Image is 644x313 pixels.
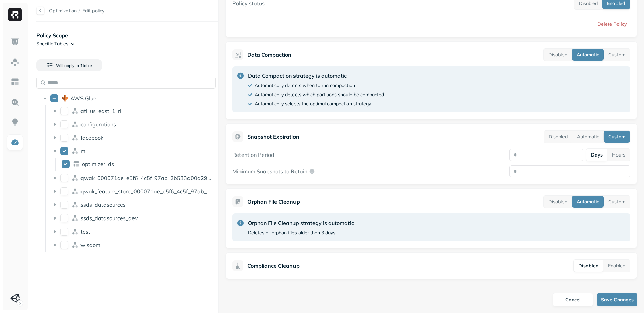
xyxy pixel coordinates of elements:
[80,108,121,114] p: atl_us_east_1_rl
[80,175,251,181] span: qwak_000071ae_e5f6_4c5f_97ab_2b533d00d294_analytics_data
[604,49,630,61] button: Custom
[248,72,384,80] p: Data Compaction strategy is automatic
[39,93,216,104] div: AWS GlueAWS Glue
[604,196,630,208] button: Custom
[80,201,126,208] p: ssds_datasources
[247,133,299,141] p: Snapshot Expiration
[11,38,19,46] img: Dashboard
[80,148,87,154] p: ml
[36,31,218,39] p: Policy Scope
[247,262,300,270] p: Compliance Cleanup
[604,131,630,143] button: Custom
[82,8,105,14] span: Edit policy
[49,186,216,197] div: qwak_feature_store_000071ae_e5f6_4c5f_97ab_2b533d00d294qwak_feature_store_000071ae_e5f6_4c5f_97ab...
[255,101,371,107] p: Automatically selects the optimal compaction strategy
[80,188,213,195] p: qwak_feature_store_000071ae_e5f6_4c5f_97ab_2b533d00d294
[248,230,335,236] p: Deletes all orphan files older than 3 days
[572,196,604,208] button: Automatic
[232,168,307,175] p: Minimum Snapshots to Retain
[49,106,216,116] div: atl_us_east_1_rlatl_us_east_1_rl
[60,174,68,182] button: qwak_000071ae_e5f6_4c5f_97ab_2b533d00d294_analytics_data
[597,293,637,306] button: Save Changes
[62,160,70,168] button: optimizer_ds
[247,198,300,206] p: Orphan File Cleanup
[36,41,68,47] p: Specific Tables
[60,120,68,128] button: configurations
[60,134,68,142] button: facebook
[255,82,355,89] p: Automatically detects when to run compaction
[49,8,77,14] p: Optimization
[80,228,90,235] p: test
[59,159,216,169] div: optimizer_dsoptimizer_ds
[572,131,604,143] button: Automatic
[592,18,630,30] button: Delete Policy
[603,260,630,272] button: Enabled
[60,241,68,249] button: wisdom
[49,199,216,210] div: ssds_datasourcesssds_datasources
[248,219,354,227] p: Orphan File Cleanup strategy is automatic
[544,131,572,143] button: Disabled
[232,151,274,158] label: Retention Period
[60,147,68,155] button: ml
[8,8,22,21] img: Ryft
[11,118,19,127] img: Insights
[80,188,247,195] span: qwak_feature_store_000071ae_e5f6_4c5f_97ab_2b533d00d294
[60,214,68,222] button: ssds_datasources_dev
[10,294,20,303] img: Unity
[11,58,19,66] img: Assets
[80,134,103,141] p: facebook
[553,293,593,306] button: Cancel
[607,149,630,161] button: Hours
[49,8,105,14] nav: breadcrumb
[80,215,138,222] p: ssds_datasources_dev
[11,98,19,107] img: Query Explorer
[544,196,572,208] button: Disabled
[11,78,19,86] img: Asset Explorer
[80,121,116,128] p: configurations
[572,49,604,61] button: Automatic
[79,63,92,68] span: 1 table
[49,146,216,156] div: mlml
[80,242,100,248] p: wisdom
[80,175,213,181] p: qwak_000071ae_e5f6_4c5f_97ab_2b533d00d294_analytics_data
[544,49,572,61] button: Disabled
[49,173,216,183] div: qwak_000071ae_e5f6_4c5f_97ab_2b533d00d294_analytics_dataqwak_000071ae_e5f6_4c5f_97ab_2b533d00d294...
[255,91,384,98] p: Automatically detects which partitions should be compacted
[574,260,603,272] button: Disabled
[70,95,96,102] p: AWS Glue
[11,138,19,147] img: Optimization
[56,63,79,68] span: Will apply to
[49,132,216,143] div: facebookfacebook
[82,161,114,167] p: optimizer_ds
[50,94,58,102] button: AWS Glue
[49,240,216,250] div: wisdomwisdom
[586,149,607,161] button: Days
[60,187,68,195] button: qwak_feature_store_000071ae_e5f6_4c5f_97ab_2b533d00d294
[60,107,68,115] button: atl_us_east_1_rl
[79,8,80,14] p: /
[49,226,216,237] div: testtest
[60,228,68,236] button: test
[49,119,216,130] div: configurationsconfigurations
[36,59,102,71] button: Will apply to 1table
[60,201,68,209] button: ssds_datasources
[247,51,291,59] p: Data Compaction
[49,213,216,224] div: ssds_datasources_devssds_datasources_dev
